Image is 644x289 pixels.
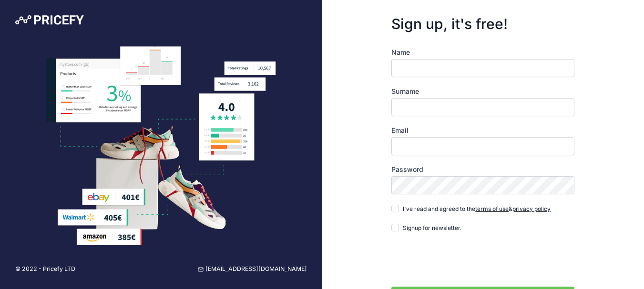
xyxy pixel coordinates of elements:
h3: Sign up, it's free! [391,15,574,32]
img: Pricefy [15,15,84,25]
a: [EMAIL_ADDRESS][DOMAIN_NAME] [198,265,307,274]
p: © 2022 - Pricefy LTD [15,265,75,274]
a: privacy policy [512,205,551,212]
a: terms of use [475,205,509,212]
label: Email [391,126,574,135]
span: Signup for newsletter. [403,224,461,231]
label: Name [391,48,574,57]
label: Password [391,165,574,174]
span: I've read and agreed to the & [403,205,551,212]
iframe: reCAPTCHA [391,242,536,279]
label: Surname [391,87,574,96]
